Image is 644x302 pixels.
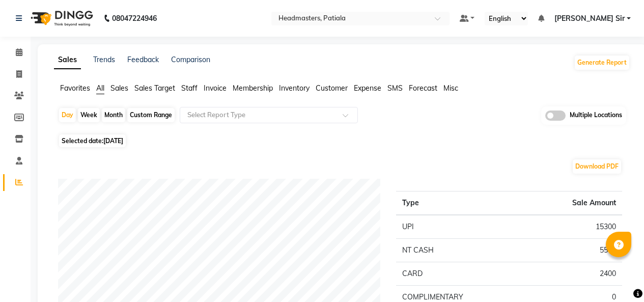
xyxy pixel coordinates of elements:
[59,134,126,147] span: Selected date:
[354,84,381,93] span: Expense
[554,13,625,24] span: [PERSON_NAME] Sir
[233,84,273,93] span: Membership
[60,84,90,93] span: Favorites
[443,84,458,93] span: Misc
[204,84,227,93] span: Invoice
[524,191,622,215] th: Sale Amount
[102,108,125,122] div: Month
[573,159,621,174] button: Download PDF
[279,84,310,93] span: Inventory
[409,84,437,93] span: Forecast
[181,84,198,93] span: Staff
[171,55,210,64] a: Comparison
[127,108,175,122] div: Custom Range
[59,108,76,122] div: Day
[112,4,157,33] b: 08047224946
[396,215,524,239] td: UPI
[103,137,123,145] span: [DATE]
[127,55,159,64] a: Feedback
[396,191,524,215] th: Type
[54,51,81,69] a: Sales
[26,4,96,33] img: logo
[396,238,524,262] td: NT CASH
[110,84,128,93] span: Sales
[570,111,622,121] span: Multiple Locations
[575,56,629,70] button: Generate Report
[387,84,403,93] span: SMS
[134,84,175,93] span: Sales Target
[396,262,524,285] td: CARD
[524,262,622,285] td: 2400
[524,215,622,239] td: 15300
[93,55,115,64] a: Trends
[96,84,104,93] span: All
[524,238,622,262] td: 5500
[316,84,348,93] span: Customer
[78,108,100,122] div: Week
